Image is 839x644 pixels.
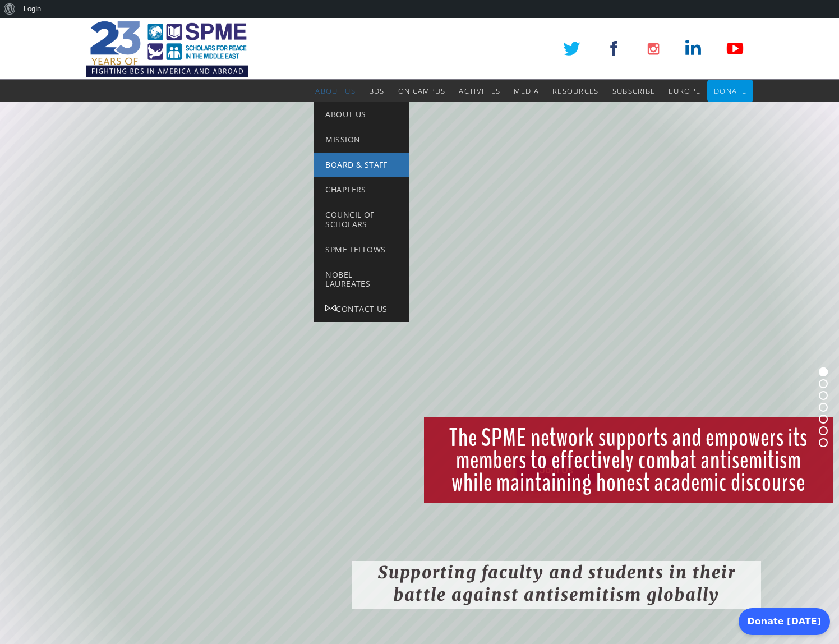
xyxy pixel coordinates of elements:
span: Resources [552,86,599,96]
span: BDS [369,86,385,96]
img: SPME [86,18,248,80]
span: Subscribe [612,86,656,96]
span: Board & Staff [325,159,387,170]
span: SPME Fellows [325,244,385,255]
a: Europe [669,80,700,102]
a: Nobel Laureates [314,263,409,297]
a: BDS [369,80,385,102]
span: Mission [325,134,360,145]
span: Donate [714,86,746,96]
span: About Us [325,109,366,119]
a: Donate [714,80,746,102]
span: Council of Scholars [325,209,374,229]
span: Activities [459,86,500,96]
a: On Campus [398,80,446,102]
a: Mission [314,127,409,153]
a: Media [514,80,539,102]
span: Chapters [325,184,366,195]
a: Resources [552,80,599,102]
a: Activities [459,80,500,102]
span: On Campus [398,86,446,96]
span: Contact Us [336,303,387,314]
span: Europe [669,86,700,96]
span: Nobel Laureates [325,269,370,289]
a: About Us [314,102,409,127]
a: Contact Us [314,297,409,322]
a: Board & Staff [314,153,409,178]
a: Subscribe [612,80,656,102]
span: About Us [315,86,355,96]
a: Council of Scholars [314,203,409,237]
a: SPME Fellows [314,237,409,263]
a: Chapters [314,177,409,203]
rs-layer: Supporting faculty and students in their battle against antisemitism globally [352,561,761,609]
a: About Us [315,80,355,102]
span: Media [514,86,539,96]
rs-layer: The SPME network supports and empowers its members to effectively combat antisemitism while maint... [424,417,833,503]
